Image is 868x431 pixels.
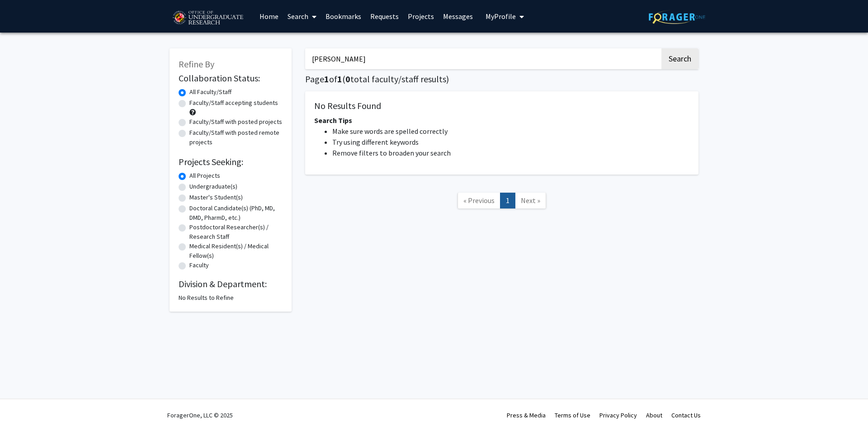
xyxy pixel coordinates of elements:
h1: Page of ( total faculty/staff results) [305,74,698,85]
div: ForagerOne, LLC © 2025 [167,399,233,431]
li: Remove filters to broaden your search [332,147,689,158]
img: ForagerOne Logo [649,10,705,24]
label: All Faculty/Staff [189,87,231,97]
span: « Previous [463,196,495,205]
label: Faculty [189,260,209,270]
h2: Projects Seeking: [179,156,283,167]
div: No Results to Refine [179,293,283,303]
label: All Projects [189,171,220,180]
a: Press & Media [507,411,546,419]
a: Bookmarks [321,0,366,32]
label: Faculty/Staff with posted remote projects [189,128,283,147]
button: Search [661,48,698,69]
a: About [646,411,662,419]
a: Previous Page [458,193,500,208]
img: University of Maryland Logo [170,7,246,29]
input: Search Keywords [305,48,660,69]
label: Medical Resident(s) / Medical Fellow(s) [189,242,283,260]
span: 1 [324,73,329,85]
a: Privacy Policy [599,411,637,419]
a: Contact Us [671,411,701,419]
a: Requests [366,0,403,32]
label: Faculty/Staff with posted projects [189,117,282,127]
label: Postdoctoral Researcher(s) / Research Staff [189,223,283,242]
span: 0 [345,73,350,85]
label: Doctoral Candidate(s) (PhD, MD, DMD, PharmD, etc.) [189,204,283,223]
h5: No Results Found [314,100,689,111]
li: Try using different keywords [332,137,689,147]
a: Messages [439,0,477,32]
span: My Profile [486,12,516,21]
label: Undergraduate(s) [189,182,237,191]
a: Next Page [515,193,546,208]
a: Terms of Use [555,411,590,419]
iframe: Chat [7,390,38,424]
h2: Division & Department: [179,279,283,289]
span: Next » [521,196,540,205]
span: 1 [337,73,342,85]
span: Search Tips [314,116,352,125]
a: 1 [500,193,515,208]
a: Home [255,0,283,32]
li: Make sure words are spelled correctly [332,126,689,137]
label: Faculty/Staff accepting students [189,98,278,108]
h2: Collaboration Status: [179,73,283,84]
nav: Page navigation [305,184,698,220]
span: Refine By [179,58,214,70]
a: Projects [403,0,439,32]
label: Master's Student(s) [189,193,243,202]
a: Search [283,0,321,32]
